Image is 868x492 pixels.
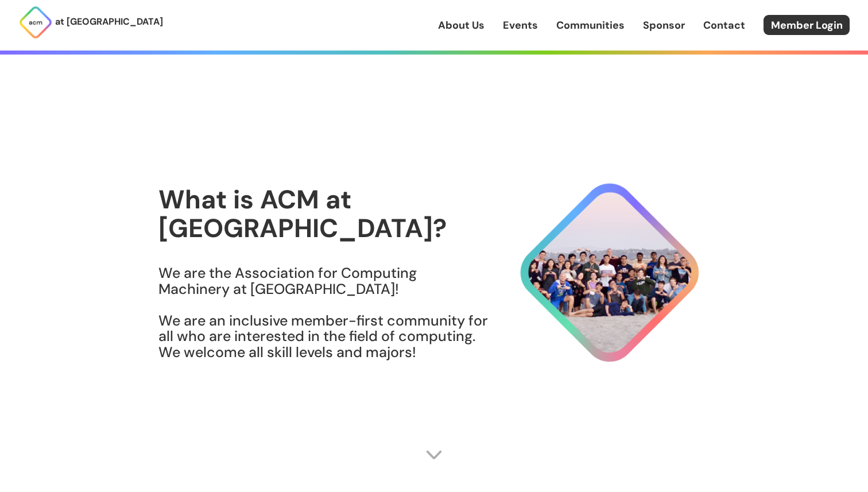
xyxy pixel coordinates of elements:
[556,18,625,33] a: Communities
[703,18,745,33] a: Contact
[18,5,53,40] img: ACM Logo
[18,5,163,40] a: at [GEOGRAPHIC_DATA]
[55,14,163,29] p: at [GEOGRAPHIC_DATA]
[489,173,710,373] img: About Hero Image
[764,15,850,35] a: Member Login
[438,18,485,33] a: About Us
[158,185,489,242] h1: What is ACM at [GEOGRAPHIC_DATA]?
[425,446,443,463] img: Scroll Arrow
[643,18,685,33] a: Sponsor
[503,18,538,33] a: Events
[158,265,489,360] h3: We are the Association for Computing Machinery at [GEOGRAPHIC_DATA]! We are an inclusive member-f...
